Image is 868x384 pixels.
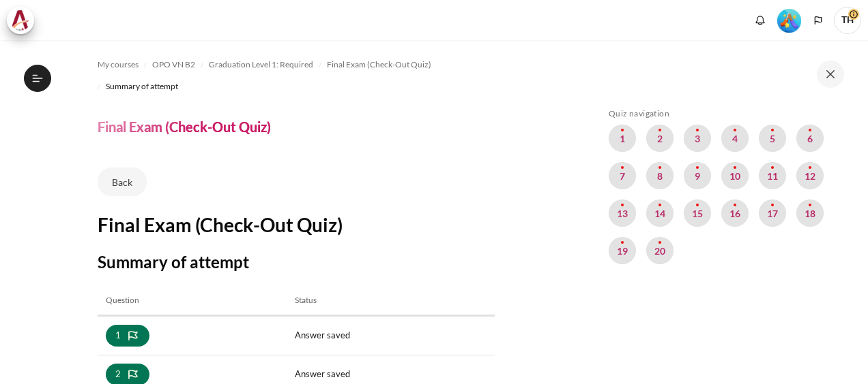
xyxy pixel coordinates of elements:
[684,162,711,189] a: 9
[327,59,431,71] span: Final Exam (Check-Out Quiz)
[209,57,313,73] a: Graduation Level 1: Required
[106,325,149,347] a: 1
[609,108,838,273] section: Blocks
[98,286,287,315] th: Question
[98,59,139,71] span: My courses
[609,199,636,227] a: 13
[11,10,30,31] img: Architeck
[98,118,271,135] h4: Final Exam (Check-Out Quiz)
[777,9,801,33] img: Level #5
[759,199,786,227] a: 17
[609,108,838,119] h5: Quiz navigation
[646,237,674,264] a: 20
[759,125,786,152] a: 5
[772,7,807,33] a: Level #5
[759,162,786,189] a: 11
[98,212,495,237] h2: Final Exam (Check-Out Quiz)
[834,7,861,34] span: TH
[98,54,495,97] nav: Navigation bar
[721,199,749,227] a: 16
[646,125,674,152] a: 2
[609,237,636,264] a: 19
[750,10,770,31] div: Show notification window with no new notifications
[796,125,824,152] a: 6
[98,57,139,73] a: My courses
[152,59,195,71] span: OPO VN B2
[209,59,313,71] span: Graduation Level 1: Required
[834,7,861,34] a: User menu
[646,162,674,189] a: 8
[646,199,674,227] a: 14
[808,10,828,31] button: Languages
[796,162,824,189] a: 12
[287,316,494,355] td: Answer saved
[684,125,711,152] a: 3
[98,167,147,196] a: Back
[777,7,801,33] div: Level #5
[98,251,495,272] h3: Summary of attempt
[7,7,41,34] a: Architeck Architeck
[796,199,824,227] a: 18
[721,125,749,152] a: 4
[609,162,636,189] a: 7
[721,162,749,189] a: 10
[106,80,178,93] span: Summary of attempt
[287,286,494,315] th: Status
[684,199,711,227] a: 15
[152,57,195,73] a: OPO VN B2
[609,125,636,152] a: 1
[327,57,431,73] a: Final Exam (Check-Out Quiz)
